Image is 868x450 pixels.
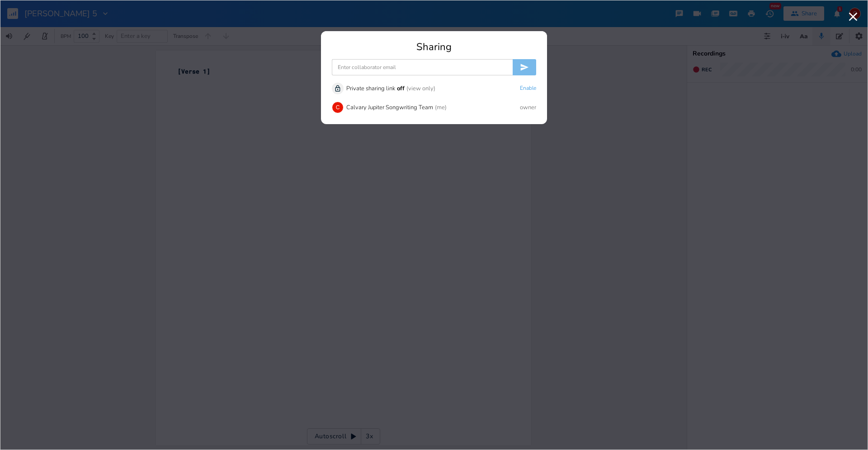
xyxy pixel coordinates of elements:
div: off [397,86,405,92]
input: Enter collaborator email [332,59,513,75]
div: (me) [435,105,447,111]
div: (view only) [406,86,435,92]
div: Sharing [332,42,536,52]
button: Invite [513,59,536,75]
div: Calvary Jupiter Songwriting Team [332,102,344,113]
div: Calvary Jupiter Songwriting Team [346,105,433,111]
div: Private sharing link [346,86,395,92]
div: owner [520,105,536,111]
button: Enable [520,85,536,93]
